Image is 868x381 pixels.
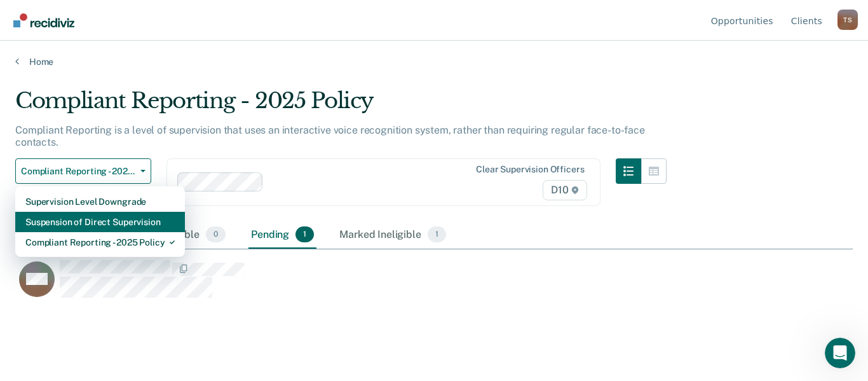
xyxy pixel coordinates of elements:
div: Marked Ineligible1 [337,221,449,249]
div: Compliant Reporting - 2025 Policy [15,88,667,124]
p: Compliant Reporting is a level of supervision that uses an interactive voice recognition system, ... [15,124,645,148]
span: 0 [206,226,226,243]
span: 1 [428,226,446,243]
span: 1 [295,226,314,243]
button: Profile dropdown button [837,10,858,30]
div: Pending1 [248,221,316,249]
div: T S [837,10,858,30]
div: CaseloadOpportunityCell-00643792 [15,260,748,310]
div: Compliant Reporting - 2025 Policy [25,232,175,253]
span: Compliant Reporting - 2025 Policy [21,166,135,177]
iframe: Intercom live chat [825,338,855,368]
img: Recidiviz [13,13,74,27]
div: Supervision Level Downgrade [25,191,175,212]
div: Clear supervision officers [476,164,584,175]
a: Home [15,56,853,67]
button: Compliant Reporting - 2025 Policy [15,158,151,184]
div: Suspension of Direct Supervision [25,212,175,232]
span: D10 [543,180,587,200]
div: Dropdown Menu [15,186,185,258]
